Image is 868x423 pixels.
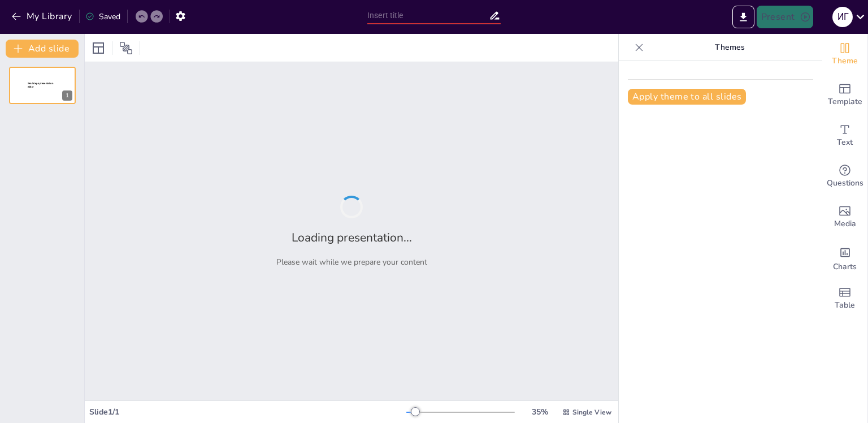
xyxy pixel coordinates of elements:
button: Apply theme to all slides [628,89,746,105]
span: Position [119,41,133,55]
h2: Loading presentation... [292,230,412,245]
button: My Library [8,7,77,25]
div: Add charts and graphs [822,238,867,278]
span: Single View [572,408,611,417]
input: Insert title [367,7,489,24]
span: Theme [832,55,858,67]
span: Template [828,96,862,108]
div: 1 [62,90,72,101]
div: Saved [85,11,120,22]
div: 35 % [526,407,553,417]
div: Add a table [822,278,867,319]
span: Sendsteps presentation editor [28,82,53,88]
div: Add images, graphics, shapes or video [822,197,867,238]
div: Add text boxes [822,115,867,156]
div: Slide 1 / 1 [89,407,406,417]
button: Export to PowerPoint [732,6,754,28]
div: Layout [89,39,107,57]
span: Table [835,299,855,312]
p: Please wait while we prepare your content [276,257,427,267]
button: И Г [832,6,853,28]
p: Themes [648,34,811,61]
button: Add slide [6,40,79,58]
div: Change the overall theme [822,34,867,75]
div: Add ready made slides [822,75,867,115]
span: Media [834,218,856,230]
span: Text [837,136,853,149]
div: И Г [832,7,853,27]
button: Present [757,6,813,28]
span: Charts [833,261,857,273]
div: Get real-time input from your audience [822,156,867,197]
div: 1 [9,67,76,104]
span: Questions [827,177,863,189]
